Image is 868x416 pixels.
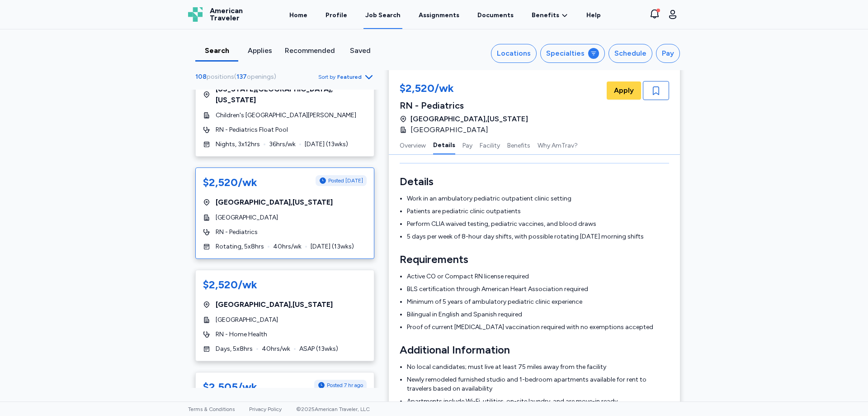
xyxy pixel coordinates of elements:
[407,194,669,203] li: Work in an ambulatory pediatric outpatient clinic setting
[285,45,335,56] div: Recommended
[216,111,356,120] span: Children's [GEOGRAPHIC_DATA][PERSON_NAME]
[216,330,267,339] span: RN - Home Health
[400,99,528,112] div: RN - Pediatrics
[203,277,257,292] div: $2,520/wk
[662,48,674,59] div: Pay
[609,44,652,63] button: Schedule
[491,44,537,63] button: Locations
[546,48,585,59] div: Specialties
[207,73,234,81] span: positions
[407,272,669,281] li: Active CO or Compact RN license required
[410,124,488,135] span: [GEOGRAPHIC_DATA]
[532,11,559,20] span: Benefits
[538,135,578,154] button: Why AmTrav?
[328,177,363,184] span: Posted [DATE]
[249,406,282,412] a: Privacy Policy
[305,140,348,149] span: [DATE] ( 13 wks)
[407,310,669,319] li: Bilingual in English and Spanish required
[242,45,278,56] div: Applies
[400,252,669,267] h3: Requirements
[614,85,634,96] span: Apply
[433,135,455,154] button: Details
[318,73,335,81] span: Sort by
[273,242,302,251] span: 40 hrs/wk
[210,7,243,22] span: American Traveler
[318,72,374,82] button: Sort byFeatured
[327,382,363,389] span: Posted 7 hr ago
[607,81,641,100] button: Apply
[497,48,531,59] div: Locations
[216,84,367,105] span: [US_STATE][GEOGRAPHIC_DATA] , [US_STATE]
[262,344,290,354] span: 40 hrs/wk
[216,140,260,149] span: Nights, 3x12hrs
[195,73,207,81] span: 108
[269,140,296,149] span: 36 hrs/wk
[532,11,568,20] a: Benefits
[540,44,605,63] button: Specialties
[342,45,378,56] div: Saved
[311,242,354,251] span: [DATE] ( 13 wks)
[407,297,669,306] li: Minimum of 5 years of ambulatory pediatric clinic experience
[203,175,257,190] div: $2,520/wk
[462,135,472,154] button: Pay
[216,316,278,325] span: [GEOGRAPHIC_DATA]
[203,380,257,394] div: $2,505/wk
[216,299,333,310] span: [GEOGRAPHIC_DATA] , [US_STATE]
[507,135,530,154] button: Benefits
[407,375,669,393] li: Newly remodeled furnished studio and 1-bedroom apartments available for rent to travelers based o...
[407,285,669,294] li: BLS certification through American Heart Association required
[236,73,247,81] span: 137
[337,73,362,81] span: Featured
[400,135,426,154] button: Overview
[216,197,333,208] span: [GEOGRAPHIC_DATA] , [US_STATE]
[216,213,278,222] span: [GEOGRAPHIC_DATA]
[656,44,680,63] button: Pay
[188,7,203,22] img: Logo
[410,114,528,124] span: [GEOGRAPHIC_DATA] , [US_STATE]
[216,228,258,237] span: RN - Pediatrics
[407,232,669,241] li: 5 days per week of 8-hour day shifts, with possible rotating [DATE] morning shifts
[216,242,264,251] span: Rotating, 5x8hrs
[400,343,669,357] h3: Additional Information
[407,207,669,216] li: Patients are pediatric clinic outpatients
[407,397,669,406] li: Apartments include Wi-Fi, utilities, on-site laundry, and are move-in ready
[299,344,338,354] span: ASAP ( 13 wks)
[480,135,500,154] button: Facility
[400,174,669,189] h3: Details
[188,406,235,412] a: Terms & Conditions
[407,323,669,332] li: Proof of current [MEDICAL_DATA] vaccination required with no exemptions accepted
[407,220,669,229] li: Perform CLIA waived testing, pediatric vaccines, and blood draws
[400,81,528,97] div: $2,520/wk
[296,406,370,412] span: © 2025 American Traveler, LLC
[195,72,280,81] div: ( )
[614,48,646,59] div: Schedule
[216,344,253,354] span: Days, 5x8hrs
[247,73,274,81] span: openings
[216,125,288,134] span: RN - Pediatrics Float Pool
[199,45,235,56] div: Search
[407,363,669,372] li: No local candidates; must live at least 75 miles away from the facility
[365,11,401,20] div: Job Search
[363,1,402,29] a: Job Search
